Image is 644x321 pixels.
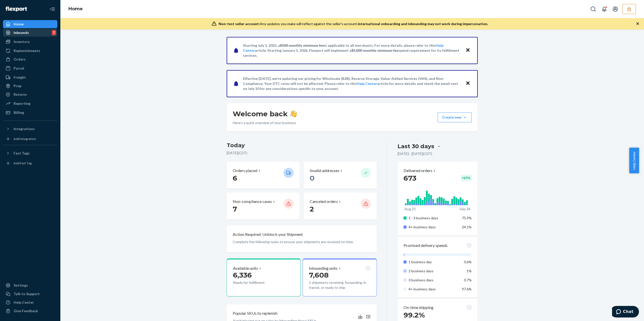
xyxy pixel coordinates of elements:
[409,287,458,292] p: 4+ business days
[233,239,371,244] p: Complete the following tasks to ensure your shipments are received on time.
[14,22,24,27] div: Home
[14,161,32,165] div: Add Fast Tag
[14,291,40,296] div: Talk to Support
[14,48,40,53] div: Replenishments
[3,82,57,90] a: Prep
[409,216,458,221] p: 1 - 3 business days
[14,101,30,106] div: Reporting
[409,269,458,274] p: 2 business days
[233,265,258,271] p: Available units
[409,278,458,283] p: 3 business days
[351,48,398,52] span: $5,000 monthly minimum fee
[3,20,57,28] a: Home
[219,22,260,26] span: Non-test seller account:
[6,7,27,12] img: Flexport logo
[243,76,461,91] p: Effective [DATE], we're updating our pricing for Wholesale (B2B), Reserve Storage, Value-Added Se...
[465,47,471,54] button: Close
[3,38,57,46] a: Inventory
[64,2,87,16] ol: breadcrumbs
[304,162,377,189] button: Invalid addresses 0
[14,126,35,131] div: Integrations
[3,125,57,133] button: Integrations
[14,283,28,288] div: Settings
[14,30,29,35] div: Inbounds
[309,280,370,290] p: 2 shipments receiving, forwarding, in transit, or ready to ship
[243,43,461,58] p: Starting July 1, 2025, a is applicable to all merchants. For more details, please refer to this a...
[227,162,300,189] button: Orders placed 6
[233,232,303,237] p: Action Required: Unblock your Shipment
[3,55,57,63] a: Orders
[397,151,432,156] p: [DATE] - [DATE] ( CDT )
[14,308,38,313] div: Give Feedback
[3,99,57,108] a: Reporting
[233,310,277,316] p: Popular SKUs to replenish
[467,269,472,273] span: 1%
[304,193,377,220] button: Canceled orders 2
[3,47,57,55] a: Replenishments
[462,287,472,291] span: 97.6%
[357,81,377,86] a: Help Center
[404,311,425,319] span: 99.2%
[310,199,338,204] p: Canceled orders
[3,281,57,289] a: Settings
[310,168,339,174] p: Invalid addresses
[14,151,30,156] div: Fast Tags
[233,205,237,213] span: 7
[227,258,301,297] button: Available units6,336Ready for fulfillment
[599,4,609,14] button: Open notifications
[233,280,279,285] p: Ready for fulfillment
[14,92,27,97] div: Returns
[612,306,639,318] iframe: Opens a widget where you can chat to one of our agents
[14,66,24,71] div: Parcel
[3,298,57,306] a: Help Center
[462,225,472,229] span: 24.1%
[233,109,297,118] h1: Welcome back
[14,39,30,44] div: Inventory
[280,43,324,47] span: $500 monthly minimum fee
[227,141,377,149] h3: Today
[405,206,416,211] p: Aug 25
[461,175,472,181] div: + 27 %
[310,205,314,213] span: 2
[227,193,300,220] button: Non-compliance cases 7
[303,258,377,297] button: Inbounding units7,6082 shipments receiving, forwarding, in transit, or ready to ship
[233,174,237,182] span: 6
[290,110,297,117] img: hand-wave emoji
[610,4,620,14] button: Open account menu
[404,168,436,174] button: Delivered orders
[464,278,472,282] span: 0.7%
[47,4,57,14] button: Close Navigation
[310,174,314,182] span: 0
[465,80,471,87] button: Close
[3,64,57,72] a: Parcel
[14,75,26,80] div: Freight
[3,29,57,37] a: Inbounds7
[3,159,57,167] a: Add Fast Tag
[588,4,598,14] button: Open Search Box
[409,225,458,230] p: 4+ business days
[3,73,57,81] a: Freight
[397,142,434,150] div: Last 30 days
[358,22,488,26] span: International onboarding and inbounding may not work during impersonation.
[464,260,472,264] span: 0.6%
[309,265,338,271] p: Inbounding units
[219,21,488,26] div: Any updates you make will reflect against the seller's account.
[404,174,416,182] span: 673
[233,168,257,174] p: Orders placed
[14,57,26,62] div: Orders
[14,137,36,141] div: Add Integration
[52,30,56,35] div: 7
[68,6,83,12] a: Home
[233,271,252,279] span: 6,336
[233,120,297,125] p: Here’s a quick overview of your business
[3,307,57,315] button: Give Feedback
[14,110,24,115] div: Billing
[629,148,639,173] button: Help Center
[227,150,377,155] p: [DATE] ( CDT )
[460,206,470,211] p: Sep 24
[3,135,57,143] a: Add Integration
[14,83,21,88] div: Prep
